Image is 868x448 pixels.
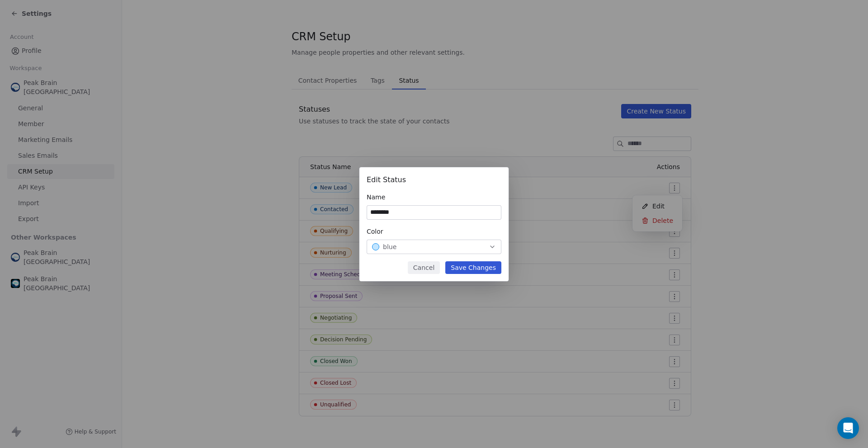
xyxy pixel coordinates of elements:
span: blue [383,242,396,251]
button: Cancel [408,261,440,274]
div: Name [367,193,501,202]
button: blue [367,240,501,254]
div: Color [367,227,501,236]
div: Edit Status [367,174,501,185]
button: Save Changes [445,261,501,274]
